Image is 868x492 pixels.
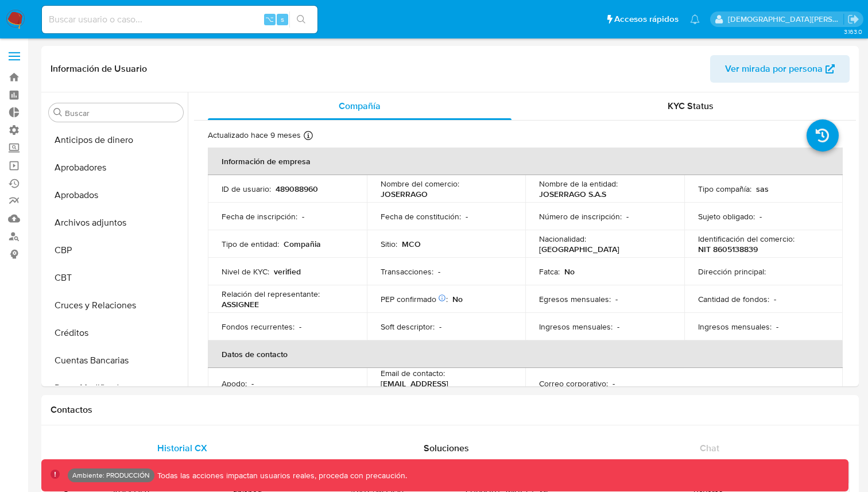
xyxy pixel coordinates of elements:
span: ⌥ [265,14,274,25]
a: Notificaciones [690,14,700,24]
span: Accesos rápidos [614,13,679,25]
p: - [466,211,468,222]
button: Aprobados [44,181,188,209]
p: Email de contacto : [381,368,445,378]
p: Egresos mensuales : [539,294,611,304]
p: Fondos recurrentes : [222,321,294,332]
p: Cantidad de fondos : [698,294,769,304]
p: Fecha de constitución : [381,211,461,222]
p: No [564,266,575,277]
input: Buscar [65,108,179,118]
p: Sujeto obligado : [698,211,755,222]
p: Soft descriptor : [381,321,435,332]
th: Información de empresa [208,148,843,175]
p: Sitio : [381,239,397,249]
p: 489088960 [276,184,318,194]
p: Ambiente: PRODUCCIÓN [72,473,150,478]
p: Relación del representante : [222,289,320,299]
button: Buscar [53,108,63,117]
p: - [439,321,441,332]
p: Actualizado hace 9 meses [208,130,301,141]
p: Fatca : [539,266,560,277]
span: KYC Status [668,99,714,113]
span: Compañía [339,99,381,113]
p: MCO [402,239,421,249]
p: - [774,294,776,304]
p: - [251,378,254,389]
p: Tipo de entidad : [222,239,279,249]
p: verified [274,266,301,277]
input: Buscar usuario o caso... [42,12,317,27]
p: Dirección principal : [698,266,766,277]
button: Datos Modificados [44,374,188,402]
p: jesus.vallezarante@mercadolibre.com.co [728,14,844,25]
button: CBT [44,264,188,292]
p: Identificación del comercio : [698,234,795,244]
button: Créditos [44,319,188,347]
span: Soluciones [424,441,469,455]
p: - [613,378,615,389]
p: Fecha de inscripción : [222,211,297,222]
button: Ver mirada por persona [710,55,850,83]
button: Anticipos de dinero [44,126,188,154]
th: Datos de contacto [208,340,843,368]
p: Ingresos mensuales : [539,321,613,332]
p: ASSIGNEE [222,299,259,309]
p: Nacionalidad : [539,234,586,244]
p: Todas las acciones impactan usuarios reales, proceda con precaución. [154,470,407,481]
p: - [759,211,762,222]
p: - [617,321,619,332]
button: CBP [44,237,188,264]
p: Número de inscripción : [539,211,622,222]
p: Transacciones : [381,266,433,277]
p: JOSERRAGO [381,189,428,199]
p: Nombre del comercio : [381,179,459,189]
span: Ver mirada por persona [725,55,823,83]
p: - [615,294,618,304]
p: Correo corporativo : [539,378,608,389]
button: search-icon [289,11,313,28]
a: Salir [847,13,859,25]
p: Ingresos mensuales : [698,321,772,332]
p: Nombre de la entidad : [539,179,618,189]
button: Cuentas Bancarias [44,347,188,374]
p: [EMAIL_ADDRESS][DOMAIN_NAME] [381,378,507,399]
p: Nivel de KYC : [222,266,269,277]
h1: Información de Usuario [51,63,147,75]
p: - [626,211,629,222]
p: - [438,266,440,277]
p: ID de usuario : [222,184,271,194]
p: Compañia [284,239,321,249]
p: PEP confirmado : [381,294,448,304]
span: s [281,14,284,25]
span: Historial CX [157,441,207,455]
button: Cruces y Relaciones [44,292,188,319]
h1: Contactos [51,404,850,416]
p: sas [756,184,769,194]
p: NIT 8605138839 [698,244,758,254]
p: - [299,321,301,332]
p: Tipo compañía : [698,184,751,194]
p: [GEOGRAPHIC_DATA] [539,244,619,254]
p: No [452,294,463,304]
button: Aprobadores [44,154,188,181]
p: Apodo : [222,378,247,389]
span: Chat [700,441,719,455]
p: JOSERRAGO S.A.S [539,189,606,199]
p: - [302,211,304,222]
p: - [776,321,778,332]
button: Archivos adjuntos [44,209,188,237]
